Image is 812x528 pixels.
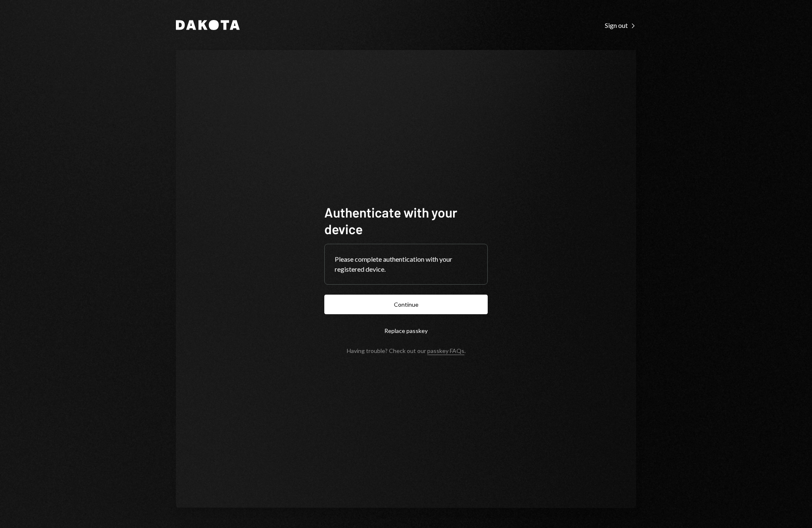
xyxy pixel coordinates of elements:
[427,347,464,355] a: passkey FAQs
[347,347,466,354] div: Having trouble? Check out our .
[605,21,636,30] div: Sign out
[605,20,636,30] a: Sign out
[324,295,488,314] button: Continue
[335,254,477,274] div: Please complete authentication with your registered device.
[324,204,488,237] h1: Authenticate with your device
[324,321,488,340] button: Replace passkey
